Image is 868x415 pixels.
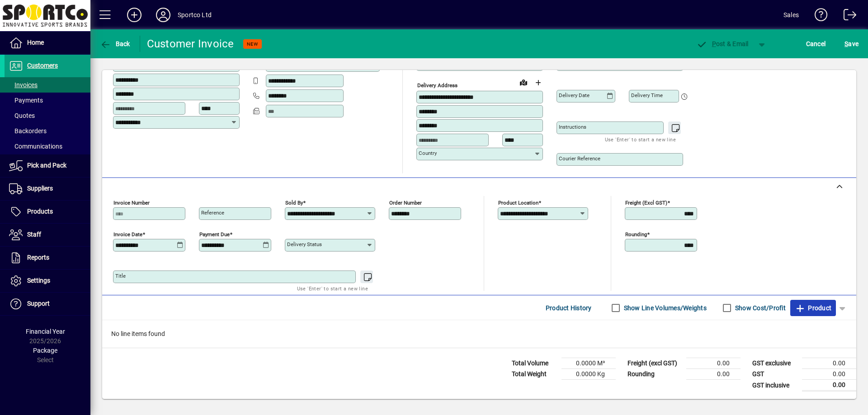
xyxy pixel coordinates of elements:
a: Products [5,201,90,223]
a: Communications [5,139,90,154]
button: Save [842,36,861,52]
a: Support [5,293,90,315]
span: ost & Email [696,40,749,47]
mat-label: Delivery date [559,92,590,98]
span: Settings [27,277,50,284]
a: Settings [5,270,90,292]
a: Knowledge Base [808,2,828,31]
td: 0.00 [802,369,856,380]
span: Communications [9,143,62,150]
td: Total Volume [507,358,561,369]
td: GST inclusive [748,380,802,391]
label: Show Cost/Profit [733,303,786,312]
span: NEW [247,41,258,47]
span: Quotes [9,112,35,119]
mat-label: Delivery time [631,92,663,98]
td: 0.00 [802,358,856,369]
button: Back [98,36,132,52]
a: Suppliers [5,177,90,200]
a: Invoices [5,77,90,93]
mat-hint: Use 'Enter' to start a new line [605,134,676,145]
td: 0.0000 M³ [561,358,616,369]
button: Product History [542,300,595,316]
td: 0.00 [802,380,856,391]
button: Post & Email [692,36,753,52]
a: Home [5,32,90,54]
app-page-header-button: Back [90,36,140,52]
mat-label: Payment due [199,231,230,238]
span: S [844,40,848,47]
td: Freight (excl GST) [623,358,686,369]
mat-label: Order number [389,200,422,206]
a: Payments [5,93,90,108]
mat-hint: Use 'Enter' to start a new line [297,283,368,294]
mat-label: Invoice date [113,231,142,238]
td: GST exclusive [748,358,802,369]
mat-label: Sold by [285,200,303,206]
button: Product [790,300,836,316]
span: Suppliers [27,185,53,192]
a: Pick and Pack [5,154,90,177]
label: Show Line Volumes/Weights [622,303,707,312]
mat-label: Invoice number [113,200,150,206]
span: Support [27,300,50,307]
span: Package [33,347,57,354]
span: Back [100,40,130,47]
td: GST [748,369,802,380]
a: Logout [837,2,857,31]
mat-label: Reference [201,210,224,216]
mat-label: Delivery status [287,241,322,247]
span: Payments [9,97,43,104]
mat-label: Country [419,150,437,156]
span: ave [844,37,859,51]
span: Products [27,208,53,215]
span: P [712,40,716,47]
button: Profile [149,7,178,23]
mat-label: Courier Reference [559,155,600,162]
button: Add [120,7,149,23]
mat-label: Freight (excl GST) [625,200,667,206]
span: Staff [27,231,41,238]
mat-label: Instructions [559,124,586,130]
td: 0.0000 Kg [561,369,616,380]
mat-label: Title [115,273,126,279]
span: Customers [27,62,58,69]
button: Cancel [804,36,828,52]
div: Sportco Ltd [178,8,212,22]
a: Staff [5,224,90,246]
td: 0.00 [686,369,741,380]
td: Total Weight [507,369,561,380]
span: Product History [546,301,592,315]
a: Quotes [5,108,90,123]
span: Home [27,39,44,46]
span: Pick and Pack [27,162,66,169]
a: Reports [5,247,90,269]
span: Financial Year [26,328,65,335]
div: No line items found [102,320,856,348]
a: View on map [516,75,531,89]
mat-label: Product location [498,200,538,206]
span: Backorders [9,127,47,135]
a: Backorders [5,123,90,139]
mat-label: Rounding [625,231,647,238]
td: Rounding [623,369,686,380]
span: Cancel [806,37,826,51]
span: Product [795,301,831,315]
td: 0.00 [686,358,741,369]
span: Invoices [9,81,38,89]
button: Choose address [531,75,545,90]
div: Sales [783,8,799,22]
div: Customer Invoice [147,37,234,51]
span: Reports [27,254,49,261]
